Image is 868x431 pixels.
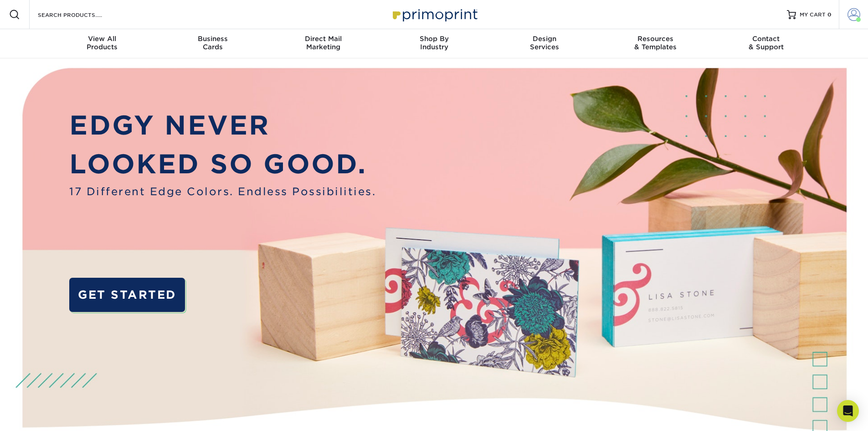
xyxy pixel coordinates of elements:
div: & Templates [600,35,711,51]
a: Direct MailMarketing [268,29,379,58]
a: Shop ByIndustry [379,29,489,58]
a: GET STARTED [69,278,185,312]
span: Resources [600,35,711,43]
span: 17 Different Edge Colors. Endless Possibilities. [69,184,376,199]
span: Contact [711,35,822,43]
span: 0 [827,11,832,18]
a: View AllProducts [47,29,158,58]
div: Open Intercom Messenger [837,400,859,422]
div: Cards [157,35,268,51]
input: SEARCH PRODUCTS..... [37,9,126,20]
span: MY CART [800,11,826,19]
div: Industry [379,35,489,51]
div: Marketing [268,35,379,51]
a: Contact& Support [711,29,822,58]
a: DesignServices [489,29,600,58]
a: BusinessCards [157,29,268,58]
a: Resources& Templates [600,29,711,58]
div: & Support [711,35,822,51]
p: EDGY NEVER [69,106,376,145]
span: View All [47,35,158,43]
img: Primoprint [389,5,480,24]
span: Direct Mail [268,35,379,43]
div: Products [47,35,158,51]
span: Business [157,35,268,43]
p: LOOKED SO GOOD. [69,145,376,184]
span: Design [489,35,600,43]
div: Services [489,35,600,51]
span: Shop By [379,35,489,43]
